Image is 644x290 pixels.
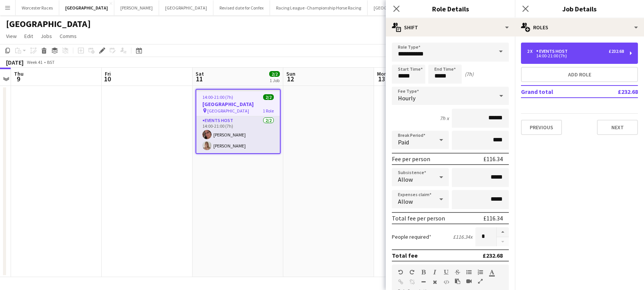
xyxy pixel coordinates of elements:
[455,269,460,275] button: Strikethrough
[409,269,415,275] button: Redo
[483,214,503,222] div: £116.34
[41,33,52,40] span: Jobs
[593,86,638,98] td: £232.68
[465,71,474,78] div: (7h)
[392,155,430,163] div: Fee per person
[285,74,295,83] span: 12
[47,59,55,65] div: BST
[14,70,24,77] span: Thu
[453,233,472,240] div: £116.34 x
[25,59,44,65] span: Week 41
[392,252,418,259] div: Total fee
[597,120,638,135] button: Next
[466,269,472,275] button: Unordered List
[421,279,426,285] button: Horizontal Line
[6,18,91,30] h1: [GEOGRAPHIC_DATA]
[478,278,483,284] button: Fullscreen
[392,214,445,222] div: Total fee per person
[376,74,387,83] span: 13
[13,74,24,83] span: 9
[536,49,571,54] div: Events Host
[483,155,503,163] div: £116.34
[104,74,111,83] span: 10
[521,120,562,135] button: Previous
[527,49,536,54] div: 2 x
[609,49,624,54] div: £232.68
[515,18,644,36] div: Roles
[398,94,415,102] span: Hourly
[207,108,249,114] span: [GEOGRAPHIC_DATA]
[398,269,403,275] button: Undo
[489,269,494,275] button: Text Color
[444,279,449,285] button: HTML Code
[440,115,449,122] div: 7h x
[213,0,270,15] button: Revised date for Confex
[521,67,638,82] button: Add role
[286,70,295,77] span: Sun
[202,94,233,100] span: 14:00-21:00 (7h)
[196,101,280,108] h3: [GEOGRAPHIC_DATA]
[377,70,387,77] span: Mon
[270,0,368,15] button: Racing League -Championship Horse Racing
[57,31,80,41] a: Comms
[6,33,17,40] span: View
[270,78,279,83] div: 1 Job
[196,70,204,77] span: Sat
[6,59,24,66] div: [DATE]
[194,74,204,83] span: 11
[497,227,509,237] button: Increase
[432,269,437,275] button: Italic
[16,0,59,15] button: Worcester Races
[105,70,111,77] span: Fri
[483,252,503,259] div: £232.68
[515,4,644,14] h3: Job Details
[196,89,281,154] app-job-card: 14:00-21:00 (7h)2/2[GEOGRAPHIC_DATA] [GEOGRAPHIC_DATA]1 RoleEvents Host2/214:00-21:00 (7h)[PERSON...
[159,0,213,15] button: [GEOGRAPHIC_DATA]
[455,278,460,284] button: Paste as plain text
[398,138,409,146] span: Paid
[392,233,431,240] label: People required
[478,269,483,275] button: Ordered List
[398,176,413,183] span: Allow
[114,0,159,15] button: [PERSON_NAME]
[398,198,413,205] span: Allow
[21,31,36,41] a: Edit
[24,33,33,40] span: Edit
[196,116,280,153] app-card-role: Events Host2/214:00-21:00 (7h)[PERSON_NAME][PERSON_NAME]
[421,269,426,275] button: Bold
[444,269,449,275] button: Underline
[386,18,515,36] div: Shift
[38,31,55,41] a: Jobs
[386,4,515,14] h3: Role Details
[60,33,77,40] span: Comms
[527,54,624,58] div: 14:00-21:00 (7h)
[263,94,274,100] span: 2/2
[521,86,593,98] td: Grand total
[3,31,20,41] a: View
[432,279,437,285] button: Clear Formatting
[263,108,274,114] span: 1 Role
[269,71,280,77] span: 2/2
[59,0,114,15] button: [GEOGRAPHIC_DATA]
[466,278,472,284] button: Insert video
[368,0,422,15] button: [GEOGRAPHIC_DATA]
